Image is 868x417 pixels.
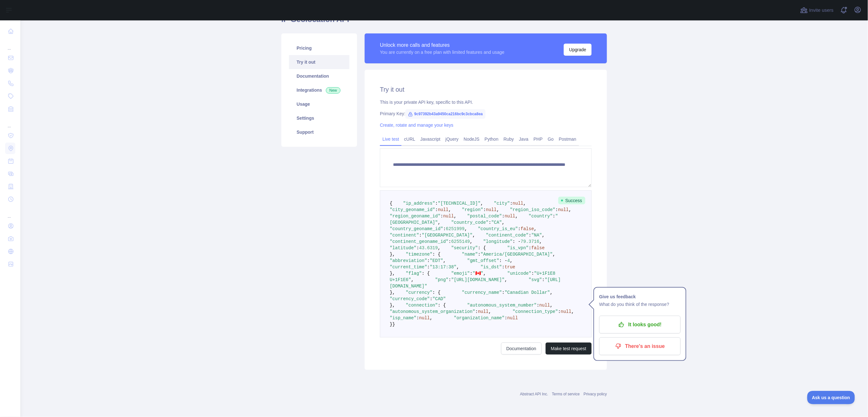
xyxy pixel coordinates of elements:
span: 9c97392b43a9450ca216bc9c3cbca8ea [405,109,486,119]
span: , [569,207,571,212]
span: : [529,233,531,238]
span: "flag" [406,271,422,276]
p: What do you think of the response? [599,300,681,308]
span: "continent_geoname_id" [390,239,449,244]
span: null [486,207,497,212]
span: : [529,245,531,251]
a: Javascript [418,134,443,144]
span: "connection_type" [513,309,558,314]
span: "isp_name" [390,315,417,321]
a: Live test [380,134,402,144]
iframe: Toggle Customer Support [807,391,855,404]
a: Pricing [289,41,349,55]
span: , [483,271,486,276]
span: "longitude" [483,239,513,244]
span: , [505,277,507,282]
span: Invite users [809,7,834,14]
a: NodeJS [461,134,482,144]
span: "emoji" [451,271,470,276]
span: "unicode" [507,271,532,276]
span: , [481,201,483,206]
span: false [531,245,545,251]
a: Create, rotate and manage your keys [380,123,453,128]
span: "region_iso_code" [510,207,555,212]
span: "Canadian Dollar" [505,290,550,295]
span: "continent" [390,233,419,238]
div: ... [5,38,15,51]
span: : [537,303,539,308]
button: There's an issue [599,337,681,355]
span: true [505,265,515,270]
span: 79.3716 [521,239,540,244]
span: , [534,226,537,231]
span: , [430,315,432,321]
span: : [510,201,513,206]
a: Integrations New [289,83,349,97]
span: , [502,220,505,225]
a: Usage [289,97,349,111]
span: : [417,315,419,321]
span: "NA" [531,233,542,238]
a: Ruby [501,134,517,144]
span: , [540,239,542,244]
span: "postal_code" [467,214,502,219]
span: : - [513,239,521,244]
button: It looks good! [599,316,681,334]
span: } [392,322,395,327]
span: , [523,201,526,206]
span: "EDT" [430,258,443,263]
a: PHP [531,134,545,144]
span: "ip_address" [403,201,435,206]
span: 6255149 [451,239,470,244]
a: jQuery [443,134,461,144]
span: null [561,309,572,314]
span: 6251999 [446,226,465,231]
span: "is_dst" [481,265,502,270]
span: : [558,309,561,314]
span: "currency" [406,290,432,295]
a: Support [289,125,349,139]
span: "13:17:38" [430,265,457,270]
span: "name" [462,252,478,257]
span: 4 [507,258,510,263]
span: : [502,290,505,295]
span: : { [438,303,446,308]
span: : [502,265,505,270]
span: null [438,207,449,212]
div: ... [5,206,15,219]
span: "current_time" [390,265,427,270]
span: "security" [451,245,478,251]
span: "region_geoname_id" [390,214,441,219]
span: null [507,315,518,321]
span: "svg" [529,277,542,282]
span: , [553,252,555,257]
span: : { [422,271,430,276]
span: , [550,303,553,308]
span: null [540,303,550,308]
a: Abstract API Inc. [520,392,548,396]
span: }, [390,303,395,308]
span: : [435,207,438,212]
span: : [555,207,558,212]
span: , [465,226,467,231]
span: : - [499,258,507,263]
span: "country_geoname_id" [390,226,443,231]
p: There's an issue [604,341,676,352]
span: : [532,271,534,276]
span: : [553,214,555,219]
span: "city_geoname_id" [390,207,435,212]
span: 43.6319 [419,245,438,251]
span: : [478,252,480,257]
span: "connection" [406,303,438,308]
span: : [505,315,507,321]
span: : [427,265,430,270]
span: : [443,226,446,231]
span: : { [432,290,440,295]
span: : [427,258,430,263]
span: "America/[GEOGRAPHIC_DATA]" [481,252,553,257]
span: , [497,207,499,212]
span: , [489,309,491,314]
span: }, [390,252,395,257]
span: Success [558,197,585,204]
div: Unlock more calls and features [380,41,505,49]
